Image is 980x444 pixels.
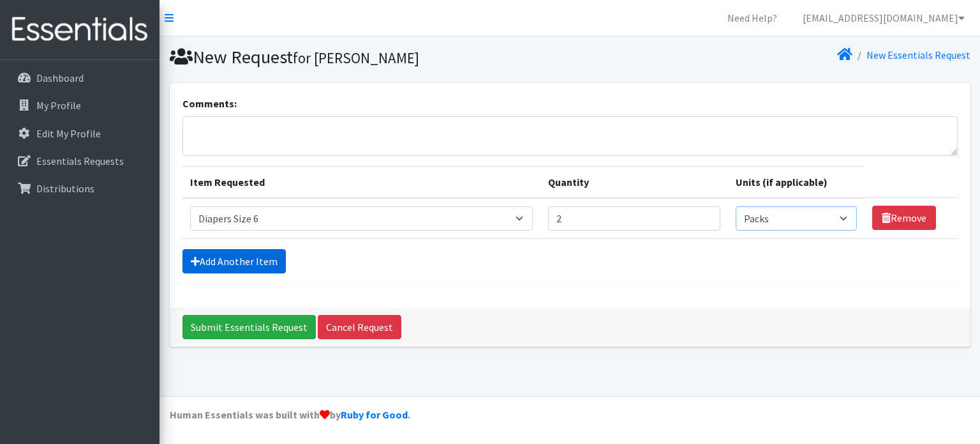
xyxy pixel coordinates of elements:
label: Comments: [182,96,237,111]
th: Item Requested [182,166,541,198]
th: Units (if applicable) [728,166,865,198]
a: New Essentials Request [866,49,970,61]
a: [EMAIL_ADDRESS][DOMAIN_NAME] [792,5,975,31]
small: for [PERSON_NAME] [293,49,419,67]
a: Remove [872,206,936,230]
p: My Profile [36,99,81,112]
a: Edit My Profile [5,121,154,146]
p: Edit My Profile [36,127,101,140]
th: Quantity [540,166,728,198]
input: Submit Essentials Request [182,315,316,339]
p: Dashboard [36,72,84,84]
p: Distributions [36,182,94,195]
strong: Human Essentials was built with by . [170,408,410,421]
a: Dashboard [5,65,154,91]
a: Add Another Item [182,249,286,273]
a: Distributions [5,176,154,201]
a: My Profile [5,93,154,118]
p: Essentials Requests [36,155,124,167]
a: Need Help? [717,5,787,31]
a: Cancel Request [318,315,401,339]
img: HumanEssentials [5,8,154,51]
a: Essentials Requests [5,148,154,174]
h1: New Request [170,46,565,68]
a: Ruby for Good [341,408,408,421]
